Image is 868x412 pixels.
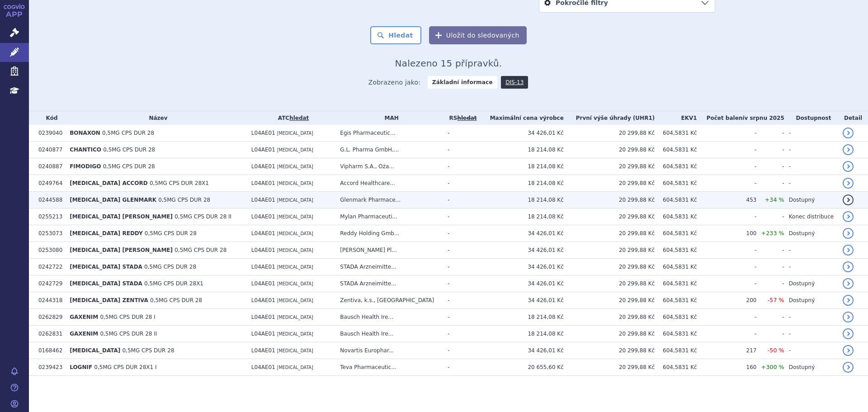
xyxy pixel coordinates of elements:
td: - [756,309,784,326]
td: 453 [697,192,757,208]
td: - [697,326,757,342]
th: RS [443,111,478,125]
a: detail [843,144,854,155]
span: [MEDICAL_DATA] [277,331,313,336]
td: - [443,175,478,192]
td: - [443,342,478,359]
span: 0,5MG CPS DUR 28X1 I [94,364,156,370]
td: 604,5831 Kč [655,259,697,275]
td: Glenmark Pharmace... [335,192,443,208]
td: Novartis Europhar... [335,342,443,359]
td: 34 426,01 Kč [478,275,564,292]
td: Bausch Health Ire... [335,326,443,342]
span: L04AE01 [251,280,275,287]
td: 18 214,08 Kč [478,175,564,192]
span: +300 % [761,364,784,370]
td: 604,5831 Kč [655,192,697,208]
span: L04AE01 [251,314,275,320]
span: [MEDICAL_DATA] ZENTIVA [70,297,148,303]
td: 20 299,88 Kč [564,259,655,275]
a: detail [843,295,854,306]
td: 18 214,08 Kč [478,192,564,208]
td: 604,5831 Kč [655,175,697,192]
span: [MEDICAL_DATA] [277,181,313,186]
td: 0242729 [34,275,65,292]
td: 18 214,08 Kč [478,208,564,225]
td: 0168462 [34,342,65,359]
span: L04AE01 [251,197,275,203]
span: -50 % [768,347,784,354]
button: Uložit do sledovaných [429,26,527,44]
td: 0253080 [34,242,65,259]
td: 604,5831 Kč [655,275,697,292]
span: 0,5MG CPS DUR 28X1 [144,280,203,287]
td: 20 299,88 Kč [564,142,655,158]
td: 604,5831 Kč [655,342,697,359]
th: Dostupnost [784,111,838,125]
td: 20 299,88 Kč [564,359,655,376]
td: - [756,242,784,259]
td: 20 299,88 Kč [564,225,655,242]
td: - [697,208,757,225]
span: L04AE01 [251,213,275,220]
th: MAH [335,111,443,125]
td: - [784,142,838,158]
span: [MEDICAL_DATA] [PERSON_NAME] [70,247,173,253]
a: hledat [289,115,309,121]
td: - [784,342,838,359]
span: Nalezeno 15 přípravků. [395,58,502,69]
td: 20 299,88 Kč [564,125,655,142]
td: - [697,175,757,192]
td: 200 [697,292,757,309]
td: 20 299,88 Kč [564,242,655,259]
td: - [756,158,784,175]
td: 0239040 [34,125,65,142]
td: - [443,208,478,225]
td: 0240887 [34,158,65,175]
td: - [697,158,757,175]
td: Egis Pharmaceutic... [335,125,443,142]
a: detail [843,362,854,373]
td: 20 299,88 Kč [564,158,655,175]
td: 18 214,08 Kč [478,326,564,342]
span: L04AE01 [251,364,275,370]
td: - [756,125,784,142]
span: [MEDICAL_DATA] [277,164,313,169]
td: 604,5831 Kč [655,125,697,142]
a: detail [843,261,854,272]
td: Dostupný [784,359,838,376]
span: L04AE01 [251,264,275,270]
th: Název [65,111,247,125]
button: Hledat [370,26,421,44]
td: 0262831 [34,326,65,342]
span: 0,5MG CPS DUR 28 I [100,314,155,320]
td: Zentiva, k.s., [GEOGRAPHIC_DATA] [335,292,443,309]
span: L04AE01 [251,147,275,153]
th: Kód [34,111,65,125]
td: - [443,292,478,309]
span: 0,5MG CPS DUR 28 [102,130,154,136]
td: - [784,326,838,342]
td: - [697,309,757,326]
span: 0,5MG CPS DUR 28 [122,347,174,354]
td: 0244588 [34,192,65,208]
td: 100 [697,225,757,242]
td: 604,5831 Kč [655,208,697,225]
td: 20 299,88 Kč [564,292,655,309]
td: 34 426,01 Kč [478,259,564,275]
a: detail [843,312,854,322]
td: Reddy Holding Gmb... [335,225,443,242]
span: [MEDICAL_DATA] REDDY [70,230,142,237]
span: [MEDICAL_DATA] [277,281,313,286]
span: [MEDICAL_DATA] STADA [70,280,142,287]
td: 0262829 [34,309,65,326]
td: 34 426,01 Kč [478,292,564,309]
td: 34 426,01 Kč [478,125,564,142]
span: v srpnu 2025 [744,115,784,121]
span: 0,5MG CPS DUR 28 [103,147,155,153]
td: Teva Pharmaceutic... [335,359,443,376]
span: [MEDICAL_DATA] [277,231,313,236]
strong: Základní informace [428,76,497,89]
span: [MEDICAL_DATA] [277,265,313,270]
a: detail [843,345,854,356]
